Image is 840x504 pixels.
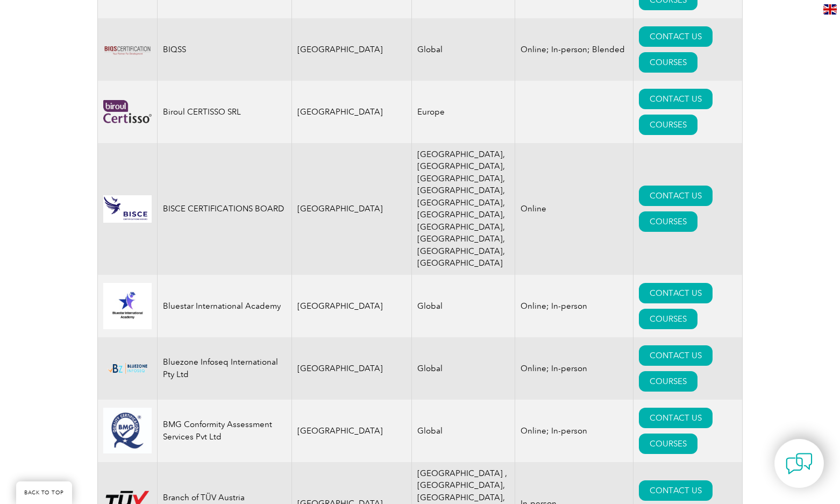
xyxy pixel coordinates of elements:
[515,275,633,337] td: Online; In-person
[158,18,292,81] td: BIQSS
[639,186,713,206] a: CONTACT US
[103,25,152,74] img: 13dcf6a5-49c1-ed11-b597-0022481565fd-logo.png
[639,345,713,366] a: CONTACT US
[639,283,713,303] a: CONTACT US
[16,481,72,504] a: BACK TO TOP
[639,434,697,454] a: COURSES
[103,100,152,123] img: 48480d59-8fd2-ef11-a72f-002248108aed-logo.png
[639,309,697,329] a: COURSES
[639,408,713,428] a: CONTACT US
[158,337,292,400] td: Bluezone Infoseq International Pty Ltd
[411,275,515,337] td: Global
[158,81,292,143] td: Biroul CERTISSO SRL
[639,480,713,501] a: CONTACT US
[639,115,697,135] a: COURSES
[103,408,152,453] img: 6d429293-486f-eb11-a812-002248153038-logo.jpg
[411,143,515,275] td: [GEOGRAPHIC_DATA], [GEOGRAPHIC_DATA], [GEOGRAPHIC_DATA], [GEOGRAPHIC_DATA], [GEOGRAPHIC_DATA], [G...
[411,18,515,81] td: Global
[515,337,633,400] td: Online; In-person
[515,400,633,462] td: Online; In-person
[292,18,412,81] td: [GEOGRAPHIC_DATA]
[639,89,713,109] a: CONTACT US
[411,400,515,462] td: Global
[158,400,292,462] td: BMG Conformity Assessment Services Pvt Ltd
[639,26,713,47] a: CONTACT US
[639,371,697,392] a: COURSES
[411,337,515,400] td: Global
[103,283,152,329] img: 0db89cae-16d3-ed11-a7c7-0022481565fd-logo.jpg
[292,143,412,275] td: [GEOGRAPHIC_DATA]
[292,275,412,337] td: [GEOGRAPHIC_DATA]
[158,275,292,337] td: Bluestar International Academy
[639,52,697,73] a: COURSES
[515,18,633,81] td: Online; In-person; Blended
[103,360,152,377] img: bf5d7865-000f-ed11-b83d-00224814fd52-logo.png
[639,211,697,232] a: COURSES
[103,195,152,223] img: 4e2ac0e6-64e0-ed11-a7c5-00224814fd52-logo.jpg
[411,81,515,143] td: Europe
[515,143,633,275] td: Online
[786,450,813,477] img: contact-chat.png
[292,337,412,400] td: [GEOGRAPHIC_DATA]
[292,400,412,462] td: [GEOGRAPHIC_DATA]
[823,4,837,15] img: en
[158,143,292,275] td: BISCE CERTIFICATIONS BOARD
[292,81,412,143] td: [GEOGRAPHIC_DATA]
